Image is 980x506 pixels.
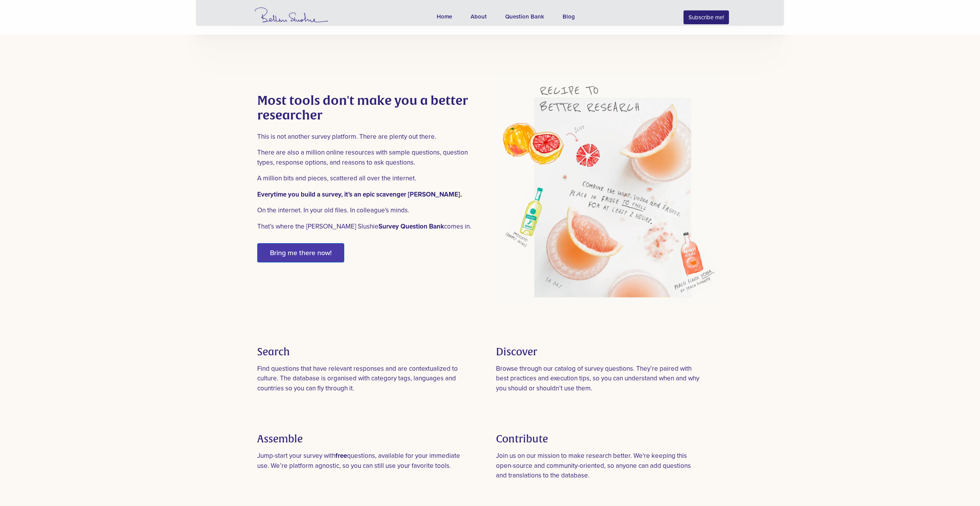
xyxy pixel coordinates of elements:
div: Blog [563,12,575,22]
div: About [471,12,487,22]
a: Home [427,3,461,32]
h2: Assemble [257,433,464,445]
p: Find questions that have relevant responses and are contextualized to culture. The database is or... [257,364,464,393]
p: Jump-start your survey with questions, available for your immediate use. We’re platform agnostic,... [257,451,464,471]
p: Browse through our catalog of survey questions. They’re paired with best practices and execution ... [496,364,703,393]
a: Blog [553,3,584,32]
div: Question Bank [505,12,544,22]
button: Subscribe me! [683,10,729,25]
strong: Survey Question Bank [379,222,444,230]
h2: Most tools don't make you a better researcher [257,93,484,123]
div: Home [437,12,452,22]
a: Question Bank [496,3,553,32]
strong: Everytime you build a survey, it’s an epic scavenger [PERSON_NAME]. [257,190,462,198]
h2: Discover [496,346,703,358]
p: This is not another survey platform. There are plenty out there. [257,132,484,142]
a: About [461,3,496,32]
p: On the internet. In your old files. In colleague's minds. [257,205,484,215]
p: That’s where the [PERSON_NAME] Slushie comes in. [257,222,484,232]
button: Bring me there now! [257,243,344,262]
strong: free [335,452,347,460]
h2: Search [257,346,464,358]
p: A million bits and pieces, scattered all over the internet. [257,173,484,183]
p: Join us on our mission to make research better. We're keeping this open-source and community-orie... [496,451,703,481]
p: There are also a million online resources with sample questions, question types, response options... [257,148,484,167]
h2: Contribute [496,433,703,445]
